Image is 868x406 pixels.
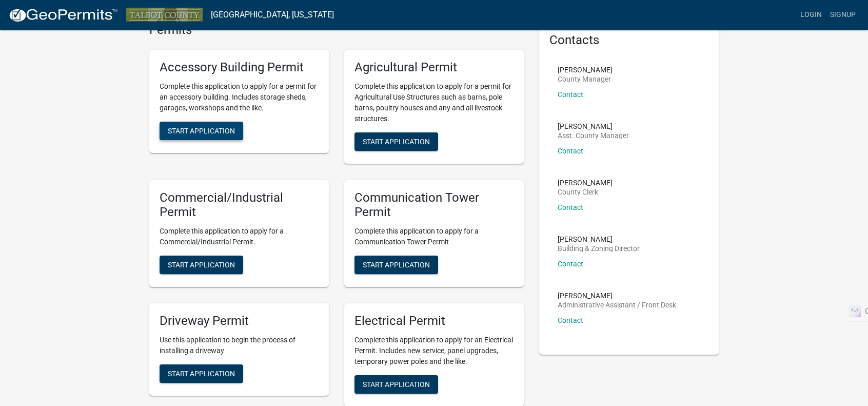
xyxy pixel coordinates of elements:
[160,364,243,383] button: Start Application
[160,314,319,328] h5: Driveway Permit
[796,5,826,25] a: Login
[558,132,629,139] p: Asst. County Manager
[354,132,438,151] button: Start Application
[363,137,430,145] span: Start Application
[168,126,235,134] span: Start Application
[558,66,613,73] p: [PERSON_NAME]
[160,256,243,274] button: Start Application
[826,5,860,25] a: Signup
[168,261,235,269] span: Start Application
[354,256,438,274] button: Start Application
[211,6,334,24] a: [GEOGRAPHIC_DATA], [US_STATE]
[558,123,629,130] p: [PERSON_NAME]
[160,122,243,140] button: Start Application
[558,260,583,268] a: Contact
[354,226,514,247] p: Complete this application to apply for a Communication Tower Permit
[354,81,514,124] p: Complete this application to apply for a permit for Agricultural Use Structures such as barns, po...
[558,292,676,299] p: [PERSON_NAME]
[160,226,319,247] p: Complete this application to apply for a Commercial/Industrial Permit.
[558,316,583,324] a: Contact
[558,147,583,155] a: Contact
[558,236,640,243] p: [PERSON_NAME]
[354,60,514,75] h5: Agricultural Permit
[126,8,203,22] img: Talbot County, Georgia
[558,90,583,99] a: Contact
[363,261,430,269] span: Start Application
[160,335,319,356] p: Use this application to begin the process of installing a driveway
[549,33,708,48] h5: Contacts
[354,335,514,367] p: Complete this application to apply for an Electrical Permit. Includes new service, panel upgrades...
[363,380,430,388] span: Start Application
[354,314,514,328] h5: Electrical Permit
[558,75,613,83] p: County Manager
[558,203,583,211] a: Contact
[149,23,524,37] h4: Permits
[168,369,235,377] span: Start Application
[558,179,613,186] p: [PERSON_NAME]
[160,60,319,75] h5: Accessory Building Permit
[160,81,319,113] p: Complete this application to apply for a permit for an accessory building. Includes storage sheds...
[558,188,613,196] p: County Clerk
[558,301,676,308] p: Administrative Assistant / Front Desk
[558,245,640,252] p: Building & Zoning Director
[354,190,514,220] h5: Communication Tower Permit
[160,190,319,220] h5: Commercial/Industrial Permit
[354,375,438,394] button: Start Application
